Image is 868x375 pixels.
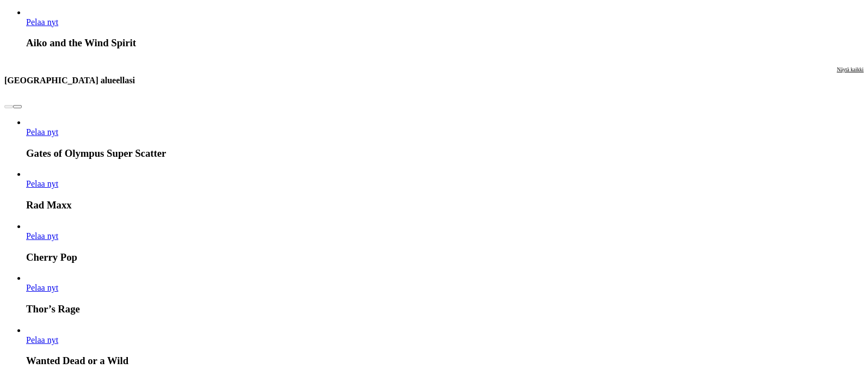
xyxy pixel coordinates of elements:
a: Gates of Olympus Super Scatter [26,127,58,137]
button: next slide [13,105,22,108]
span: Näytä kaikki [837,66,864,72]
span: Pelaa nyt [26,335,58,345]
a: Thor’s Rage [26,283,58,292]
span: Pelaa nyt [26,283,58,292]
span: Pelaa nyt [26,17,58,27]
a: Cherry Pop [26,231,58,241]
a: Aiko and the Wind Spirit [26,17,58,27]
a: Wanted Dead or a Wild [26,335,58,345]
span: Pelaa nyt [26,127,58,137]
button: prev slide [4,105,13,108]
span: Pelaa nyt [26,231,58,241]
a: Rad Maxx [26,179,58,188]
span: Pelaa nyt [26,179,58,188]
h3: [GEOGRAPHIC_DATA] alueellasi [4,75,135,85]
a: Näytä kaikki [837,66,864,94]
